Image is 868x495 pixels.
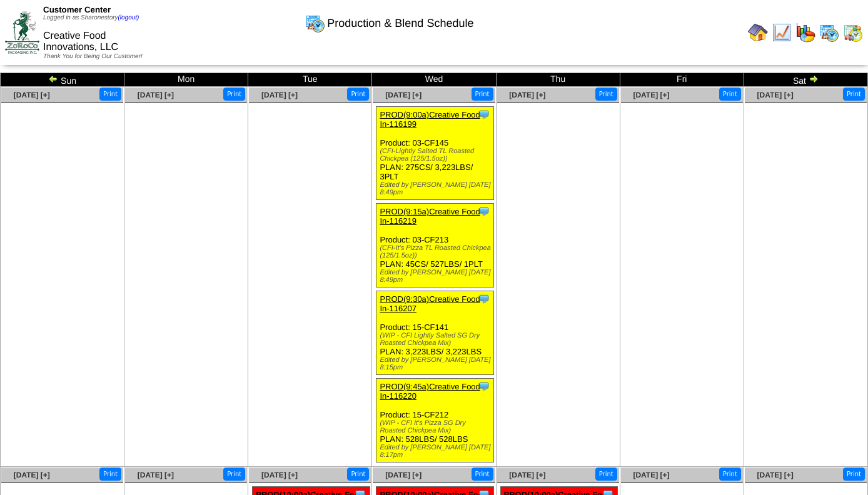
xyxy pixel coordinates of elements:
span: Production & Blend Schedule [327,17,473,30]
span: Logged in as Sharonestory [43,14,139,21]
a: (logout) [118,14,139,21]
div: (CFI-Lightly Salted TL Roasted Chickpea (125/1.5oz)) [380,147,493,162]
div: Product: 15-CF212 PLAN: 528LBS / 528LBS [376,379,493,462]
td: Mon [124,73,248,87]
a: [DATE] [+] [138,91,174,99]
a: [DATE] [+] [509,91,545,99]
button: Print [595,87,617,101]
a: PROD(9:00a)Creative Food In-116199 [380,110,480,129]
td: Sat [744,73,867,87]
img: graph.gif [795,22,815,42]
a: [DATE] [+] [757,91,794,99]
span: Customer Center [43,5,111,14]
a: [DATE] [+] [14,471,50,479]
a: [DATE] [+] [509,471,545,479]
div: Edited by [PERSON_NAME] [DATE] 8:49pm [380,181,493,196]
a: [DATE] [+] [633,91,669,99]
img: home.gif [748,22,768,42]
div: Product: 03-CF213 PLAN: 45CS / 527LBS / 1PLT [376,204,493,287]
button: Print [595,467,617,481]
a: [DATE] [+] [385,91,421,99]
img: calendarprod.gif [305,13,325,33]
button: Print [347,467,369,481]
a: [DATE] [+] [633,471,669,479]
a: PROD(9:15a)Creative Food In-116219 [380,207,480,226]
button: Print [719,87,741,101]
button: Print [99,87,121,101]
button: Print [719,467,741,481]
div: Product: 15-CF141 PLAN: 3,223LBS / 3,223LBS [376,291,493,375]
td: Fri [620,73,744,87]
button: Print [843,87,865,101]
img: calendarinout.gif [843,22,863,42]
button: Print [223,87,245,101]
div: (WIP - CFI Lightly Salted SG Dry Roasted Chickpea Mix) [380,332,493,347]
div: Edited by [PERSON_NAME] [DATE] 8:17pm [380,444,493,459]
img: Tooltip [478,205,490,217]
td: Wed [372,73,496,87]
a: PROD(9:30a)Creative Food In-116207 [380,294,480,313]
td: Thu [496,73,620,87]
img: Tooltip [478,108,490,121]
a: [DATE] [+] [261,91,298,99]
button: Print [472,87,493,101]
img: ZoRoCo_Logo(Green%26Foil)%20jpg.webp [5,11,39,53]
a: [DATE] [+] [261,471,298,479]
span: Creative Food Innovations, LLC [43,31,118,52]
img: Tooltip [478,380,490,392]
a: PROD(9:45a)Creative Food In-116220 [380,382,480,401]
button: Print [99,467,121,481]
td: Sun [1,73,124,87]
td: Tue [248,73,372,87]
img: Tooltip [478,292,490,305]
div: Edited by [PERSON_NAME] [DATE] 8:15pm [380,356,493,371]
img: arrowleft.gif [48,74,58,84]
a: [DATE] [+] [14,91,50,99]
div: (WIP - CFI It's Pizza SG Dry Roasted Chickpea Mix) [380,419,493,434]
div: Edited by [PERSON_NAME] [DATE] 8:49pm [380,269,493,284]
img: line_graph.gif [772,22,792,42]
a: [DATE] [+] [138,471,174,479]
div: (CFI-It's Pizza TL Roasted Chickpea (125/1.5oz)) [380,244,493,259]
a: [DATE] [+] [385,471,421,479]
span: Thank You for Being Our Customer! [43,53,143,60]
button: Print [843,467,865,481]
button: Print [472,467,493,481]
img: arrowright.gif [809,74,819,84]
img: calendarprod.gif [819,22,839,42]
div: Product: 03-CF145 PLAN: 275CS / 3,223LBS / 3PLT [376,107,493,200]
a: [DATE] [+] [757,471,794,479]
button: Print [347,87,369,101]
button: Print [223,467,245,481]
